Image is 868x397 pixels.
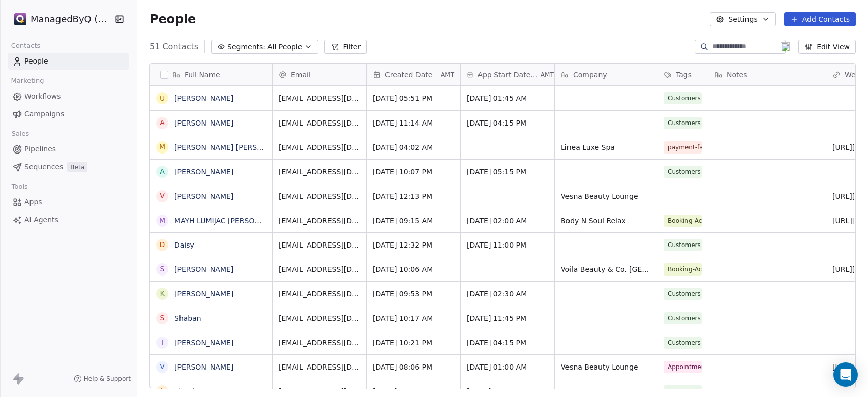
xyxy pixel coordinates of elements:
div: I [161,337,163,348]
div: Company [555,64,657,85]
div: grid [150,86,273,389]
span: Booking-Active ✅ [664,215,702,227]
span: [DATE] 01:45 AM [467,93,548,103]
span: All People [267,42,302,52]
span: Sequences [24,162,63,172]
span: Appointment Rescheduled [664,361,702,373]
span: [DATE] 05:51 PM [373,93,454,103]
span: [EMAIL_ADDRESS][DOMAIN_NAME] [279,362,360,372]
div: U [160,93,165,104]
span: People [24,56,48,67]
span: [DATE] 09:53 PM [373,289,454,299]
div: App Start Date TimeAMT [461,64,554,85]
button: ManagedByQ (FZE) [12,11,108,28]
span: [EMAIL_ADDRESS][DOMAIN_NAME] [279,142,360,152]
span: [DATE] 04:15 PM [467,118,548,128]
a: [PERSON_NAME] [174,119,233,127]
span: Customers Created [664,239,702,251]
img: Stripe.png [14,13,26,25]
a: SequencesBeta [8,159,129,175]
span: Contacts [7,38,45,53]
span: Tags [676,70,692,80]
a: Workflows [8,88,129,105]
div: V [160,191,165,201]
span: People [149,12,196,27]
a: Shaban [174,314,201,322]
span: [EMAIL_ADDRESS][DOMAIN_NAME] [279,386,360,396]
div: Open Intercom Messenger [833,362,858,387]
button: Settings [710,12,775,26]
a: [PERSON_NAME] [174,339,233,347]
div: Notes [708,64,826,85]
span: Help & Support [84,375,131,383]
span: [EMAIL_ADDRESS][DOMAIN_NAME] [279,289,360,299]
span: Created Date [385,70,432,80]
span: [EMAIL_ADDRESS][DOMAIN_NAME] [279,93,360,103]
span: [DATE] 11:02 PM [373,386,454,396]
span: AI Agents [24,215,58,225]
a: Help & Support [74,375,131,383]
span: [EMAIL_ADDRESS][DOMAIN_NAME] [279,313,360,323]
a: [PERSON_NAME] [174,265,233,273]
span: [DATE] 02:30 AM [467,289,548,299]
span: [EMAIL_ADDRESS][DOMAIN_NAME] [279,118,360,128]
span: [DATE] 03:30 PM [467,386,548,396]
span: [DATE] 04:02 AM [373,142,454,152]
span: Full Name [185,70,220,80]
span: [EMAIL_ADDRESS][DOMAIN_NAME] [279,264,360,274]
span: Customers Created [664,92,702,104]
span: Customers Created [664,288,702,300]
a: [PERSON_NAME] [174,168,233,176]
a: [PERSON_NAME] [174,192,233,200]
span: Customers Created [664,117,702,129]
span: [EMAIL_ADDRESS][DOMAIN_NAME] [279,191,360,201]
div: M [159,142,165,152]
span: Campaigns [24,109,64,119]
a: MAYH LUMIJAC [PERSON_NAME] [174,217,287,225]
a: Campaigns [8,106,129,123]
a: Pipelines [8,141,129,158]
div: D [160,239,165,250]
span: [DATE] 11:00 PM [467,240,548,250]
span: Notes [727,70,747,80]
span: [DATE] 10:07 PM [373,167,454,177]
span: Workflows [24,91,61,102]
span: [DATE] 10:06 AM [373,264,454,274]
span: [DATE] 01:00 AM [467,362,548,372]
div: S [160,264,165,274]
span: [EMAIL_ADDRESS][DOMAIN_NAME] [279,216,360,226]
div: K [160,288,164,299]
button: Filter [324,40,367,54]
span: Customers Created [664,166,702,178]
a: People [8,53,129,70]
span: Beta [67,162,87,172]
span: [DATE] 11:45 PM [467,313,548,323]
a: [PERSON_NAME] [174,290,233,298]
div: A [160,117,165,128]
a: Daisy [174,241,194,249]
span: Company [573,70,607,80]
span: Apps [24,197,42,207]
span: Body N Soul Relax [561,216,651,226]
span: Linea Luxe Spa [561,142,651,152]
span: [DATE] 11:14 AM [373,118,454,128]
span: Booking-Active ✅ [664,263,702,276]
span: Pipelines [24,144,56,155]
span: [DATE] 05:15 PM [467,167,548,177]
span: [DATE] 12:13 PM [373,191,454,201]
span: App Start Date Time [477,70,538,80]
span: [DATE] 08:06 PM [373,362,454,372]
span: [DATE] 10:21 PM [373,338,454,348]
span: [DATE] 09:15 AM [373,216,454,226]
div: V [160,361,165,372]
span: Vesna Beauty Lounge [561,191,651,201]
span: payment-failed ⚠️ [664,141,702,154]
div: A [160,166,165,177]
span: AMT [441,71,454,79]
span: [EMAIL_ADDRESS][DOMAIN_NAME] [279,240,360,250]
span: Marketing [7,73,48,88]
span: [DATE] 12:32 PM [373,240,454,250]
span: [DATE] 02:00 AM [467,216,548,226]
div: S [160,313,165,323]
div: L [160,386,164,396]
